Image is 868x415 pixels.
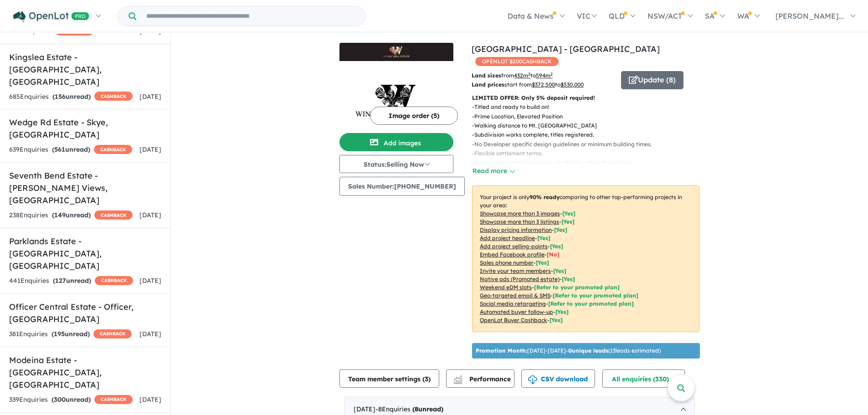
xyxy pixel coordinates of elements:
[480,284,532,291] u: Weekend eDM slots
[339,369,439,388] button: Team member settings (3)
[555,81,584,88] span: to
[521,369,595,388] button: CSV download
[480,317,547,323] u: OpenLot Buyer Cashback
[472,121,707,130] p: - Walking distance to Mt. [GEOGRAPHIC_DATA]
[55,92,66,101] span: 156
[776,11,844,20] span: [PERSON_NAME]...
[568,347,608,354] b: 0 unique leads
[472,140,707,149] p: - No Developer specific design guidelines or minimum building times.
[480,226,552,233] u: Display pricing information
[528,375,537,384] img: download icon
[480,251,544,258] u: Embed Facebook profile
[52,92,91,101] strong: ( unread)
[472,72,501,79] b: Land sizes
[472,159,707,168] p: - Easy to work with Covenants - No Building Time Restrictions.
[55,277,66,285] span: 127
[472,80,614,89] p: start from
[480,235,535,241] u: Add project headline
[555,308,569,315] span: [Yes]
[138,6,363,26] input: Try estate name, suburb, builder or developer
[561,218,575,225] span: [ Yes ]
[536,259,549,266] span: [ Yes ]
[453,378,462,384] img: bar-chart.svg
[553,292,638,299] span: [Refer to your promoted plan]
[562,276,575,282] span: [Yes]
[560,81,584,88] u: $ 530,000
[343,46,450,57] img: Winery Hill Estate - Mount Duneed Logo
[95,276,133,285] span: CASHBACK
[536,72,553,79] u: 594 m
[139,330,161,338] span: [DATE]
[370,107,458,125] button: Image order (5)
[9,92,133,102] div: 685 Enquir ies
[339,61,453,129] img: Winery Hill Estate - Mount Duneed
[9,301,161,325] h5: Officer Central Estate - Officer , [GEOGRAPHIC_DATA]
[476,347,527,354] b: Promotion Month:
[472,81,504,88] b: Land prices
[139,145,161,154] span: [DATE]
[339,155,453,173] button: Status:Selling Now
[472,112,707,121] p: - Prime Location, Elevated Position
[480,218,559,225] u: Showcase more than 3 listings
[339,133,453,151] button: Add images
[375,405,443,413] span: - 8 Enquir ies
[9,276,133,287] div: 441 Enquir ies
[9,210,133,221] div: 238 Enquir ies
[54,330,65,338] span: 195
[54,395,66,404] span: 300
[562,210,575,217] span: [ Yes ]
[475,57,559,66] span: OPENLOT $ 200 CASHBACK
[529,194,560,200] b: 90 % ready
[51,330,90,338] strong: ( unread)
[532,81,555,88] u: $ 372,500
[9,235,161,272] h5: Parklands Estate - [GEOGRAPHIC_DATA] , [GEOGRAPHIC_DATA]
[9,51,161,88] h5: Kingslea Estate - [GEOGRAPHIC_DATA] , [GEOGRAPHIC_DATA]
[480,210,560,217] u: Showcase more than 3 images
[472,93,699,102] p: LIMITED OFFER: Only 5% deposit required!
[94,395,133,404] span: CASHBACK
[94,145,132,154] span: CASHBACK
[425,375,428,383] span: 3
[9,144,132,155] div: 639 Enquir ies
[534,284,620,291] span: [Refer to your promoted plan]
[554,226,567,233] span: [ Yes ]
[472,130,707,139] p: - Subdivision works complete, titles registered.
[52,145,90,154] strong: ( unread)
[480,292,550,299] u: Geo-targeted email & SMS
[9,116,161,141] h5: Wedge Rd Estate - Skye , [GEOGRAPHIC_DATA]
[9,354,161,391] h5: Modeina Estate - [GEOGRAPHIC_DATA] , [GEOGRAPHIC_DATA]
[9,395,133,405] div: 339 Enquir ies
[537,235,550,241] span: [ Yes ]
[472,149,707,158] p: - Flexible settlement terms.
[139,211,161,219] span: [DATE]
[94,92,133,101] span: CASHBACK
[472,166,515,176] button: Read more
[54,211,66,219] span: 149
[472,185,699,332] p: Your project is only comparing to other top-performing projects in your area: - - - - - - - - - -...
[480,276,560,282] u: Native ads (Promoted estate)
[13,11,89,22] img: Openlot PRO Logo White
[139,277,161,285] span: [DATE]
[476,347,661,355] p: [DATE] - [DATE] - ( 13 leads estimated)
[9,329,132,340] div: 381 Enquir ies
[530,72,553,79] span: to
[339,43,453,129] a: Winery Hill Estate - Mount Duneed LogoWinery Hill Estate - Mount Duneed
[480,243,548,250] u: Add project selling-points
[93,329,132,338] span: CASHBACK
[550,243,563,250] span: [ Yes ]
[621,71,683,89] button: Update (8)
[52,211,91,219] strong: ( unread)
[455,375,511,383] span: Performance
[514,72,530,79] u: 432 m
[550,317,563,323] span: [Yes]
[139,395,161,404] span: [DATE]
[9,169,161,206] h5: Seventh Bend Estate - [PERSON_NAME] Views , [GEOGRAPHIC_DATA]
[139,92,161,101] span: [DATE]
[602,369,685,388] button: All enquiries (330)
[472,44,660,54] a: [GEOGRAPHIC_DATA] - [GEOGRAPHIC_DATA]
[553,267,566,274] span: [ Yes ]
[54,145,65,154] span: 561
[480,300,546,307] u: Social media retargeting
[472,71,614,80] p: from
[412,405,443,413] strong: ( unread)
